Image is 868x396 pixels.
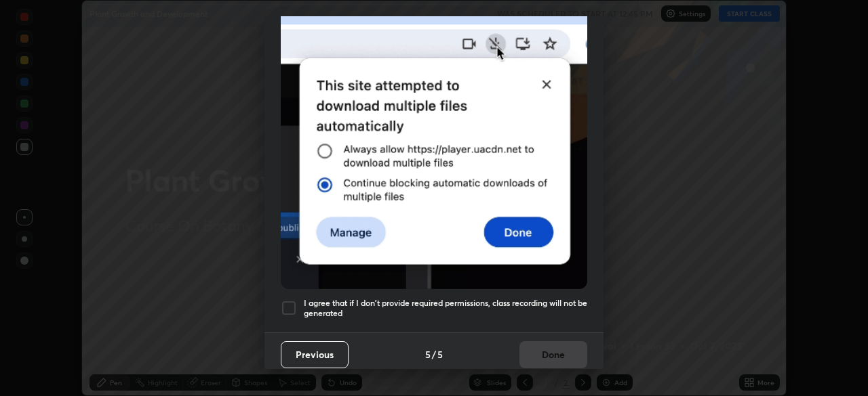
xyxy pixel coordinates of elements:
h5: I agree that if I don't provide required permissions, class recording will not be generated [304,298,587,319]
h4: 5 [425,347,431,361]
button: Previous [281,341,349,368]
h4: / [432,347,436,361]
h4: 5 [437,347,443,361]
